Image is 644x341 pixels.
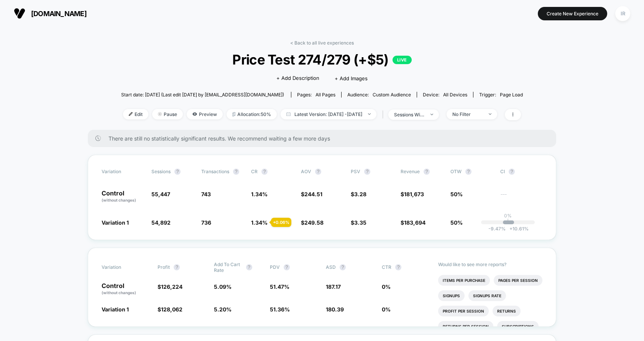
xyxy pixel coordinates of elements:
[393,56,412,64] p: LIVE
[468,290,506,301] li: Signups Rate
[509,169,515,175] button: ?
[465,169,472,175] button: ?
[506,226,529,232] span: 10.61 %
[214,283,232,290] span: 5.09 %
[290,40,354,46] a: < Back to all live experiences
[201,169,229,174] span: Transactions
[335,75,368,81] span: + Add Images
[232,112,235,116] img: rebalance
[201,219,211,226] span: 736
[31,10,87,18] span: [DOMAIN_NAME]
[364,169,370,175] button: ?
[500,92,523,98] span: Page Load
[233,169,239,175] button: ?
[438,262,543,267] p: Would like to see more reports?
[102,169,144,175] span: Variation
[270,264,280,270] span: PDV
[326,264,336,270] span: ASD
[214,306,232,313] span: 5.20 %
[158,264,170,270] span: Profit
[281,109,376,119] span: Latest Version: [DATE] - [DATE]
[326,283,341,290] span: 187.17
[129,112,133,116] img: edit
[315,169,321,175] button: ?
[613,6,632,22] button: IR
[373,92,411,98] span: Custom Audience
[538,7,607,20] button: Create New Experience
[493,306,521,316] li: Returns
[102,306,129,313] span: Variation 1
[351,191,366,197] span: $
[304,219,324,226] span: 249.58
[276,74,319,82] span: + Add Description
[271,218,291,227] div: + 0.06 %
[438,321,493,332] li: Returns Per Session
[509,226,513,232] span: +
[152,109,183,119] span: Pause
[500,192,542,203] span: ---
[438,275,490,286] li: Items Per Purchase
[158,306,182,313] span: $
[450,191,463,197] span: 50%
[102,290,136,295] span: (without changes)
[251,219,268,226] span: 1.34 %
[161,283,182,290] span: 126,224
[102,190,144,203] p: Control
[158,283,182,290] span: $
[507,219,509,224] p: |
[270,283,289,290] span: 51.47 %
[251,169,258,174] span: CR
[417,92,473,98] span: Device:
[438,290,465,301] li: Signups
[401,191,424,197] span: $
[261,169,268,175] button: ?
[354,219,366,226] span: 3.35
[404,191,424,197] span: 181,673
[141,51,503,68] span: Price Test 274/279 (+$5)
[246,264,252,270] button: ?
[158,112,162,116] img: end
[351,219,366,226] span: $
[347,92,411,98] div: Audience:
[354,191,366,197] span: 3.28
[201,191,211,197] span: 743
[401,169,420,174] span: Revenue
[438,306,489,316] li: Profit Per Session
[382,264,391,270] span: CTR
[102,198,136,202] span: (without changes)
[401,219,426,226] span: $
[187,109,223,119] span: Preview
[161,306,182,313] span: 128,062
[326,306,344,313] span: 180.39
[301,191,322,197] span: $
[174,264,180,270] button: ?
[500,169,542,175] span: CI
[315,92,335,98] span: all pages
[488,226,506,232] span: -9.47 %
[11,7,89,20] button: [DOMAIN_NAME]
[251,191,268,197] span: 1.34 %
[301,169,311,174] span: AOV
[121,92,284,98] span: Start date: [DATE] (Last edit [DATE] by [EMAIL_ADDRESS][DOMAIN_NAME])
[443,92,467,98] span: all devices
[424,169,430,175] button: ?
[494,275,542,286] li: Pages Per Session
[102,283,150,296] p: Control
[123,109,148,119] span: Edit
[615,6,630,21] div: IR
[394,112,425,118] div: sessions with impression
[479,92,523,98] div: Trigger:
[395,264,401,270] button: ?
[108,135,541,142] span: There are still no statistically significant results. We recommend waiting a few more days
[380,109,388,120] span: |
[452,111,483,117] div: No Filter
[102,262,144,273] span: Variation
[382,306,391,313] span: 0 %
[174,169,181,175] button: ?
[286,112,291,116] img: calendar
[270,306,290,313] span: 51.36 %
[497,321,539,332] li: Subscriptions
[214,262,242,273] span: Add To Cart Rate
[297,92,335,98] div: Pages:
[151,169,171,174] span: Sessions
